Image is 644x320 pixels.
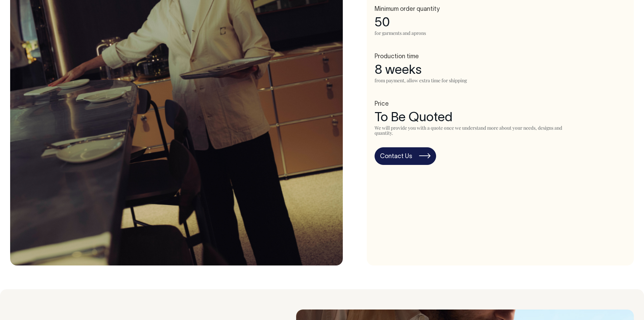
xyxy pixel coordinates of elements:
div: 8 weeks [375,64,626,78]
div: We will provide you with a quote once we understand more about your needs, designs and quantity. [375,125,576,136]
div: for garments and aprons [375,30,576,36]
h3: Price [375,101,626,108]
h3: Production time [375,54,626,60]
h3: Minimum order quantity [375,6,626,13]
a: Contact Us [375,147,436,165]
div: To Be Quoted [375,111,626,125]
div: from payment, allow extra time for shipping [375,78,576,83]
div: 50 [375,16,626,30]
